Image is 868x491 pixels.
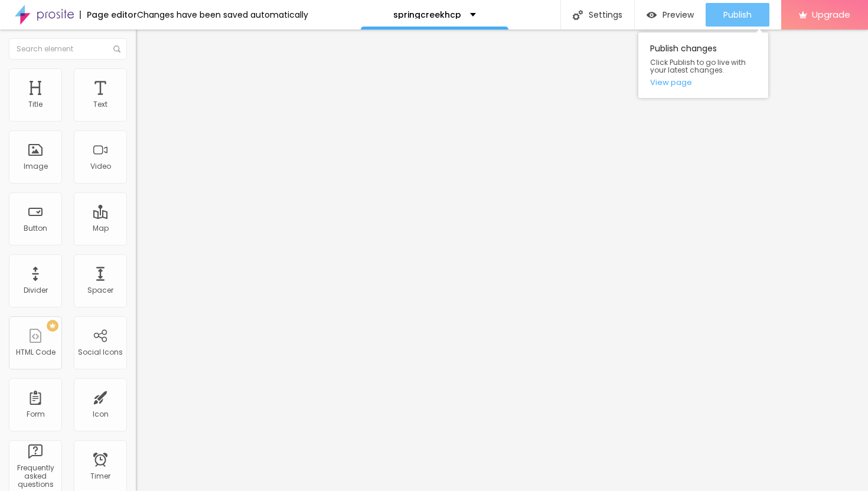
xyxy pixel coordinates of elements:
[650,78,756,86] a: View page
[9,38,127,60] input: Search element
[663,10,694,19] span: Preview
[812,9,850,19] span: Upgrade
[93,100,107,109] div: Text
[80,11,137,19] div: Page editor
[87,286,113,294] div: Spacer
[638,32,768,98] div: Publish changes
[635,3,706,27] button: Preview
[393,11,461,19] p: springcreekhcp
[27,410,45,418] div: Form
[136,30,868,491] iframe: Editor
[90,472,110,480] div: Timer
[647,10,657,20] img: view-1.svg
[12,464,58,489] div: Frequently asked questions
[90,162,111,171] div: Video
[93,410,109,418] div: Icon
[706,3,769,27] button: Publish
[24,224,47,233] div: Button
[16,348,56,356] div: HTML Code
[573,10,583,20] img: Icone
[24,286,48,294] div: Divider
[78,348,123,356] div: Social Icons
[723,10,752,19] span: Publish
[113,45,120,53] img: Icone
[28,100,43,109] div: Title
[650,58,756,74] span: Click Publish to go live with your latest changes.
[137,11,308,19] div: Changes have been saved automatically
[93,224,109,233] div: Map
[24,162,48,171] div: Image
